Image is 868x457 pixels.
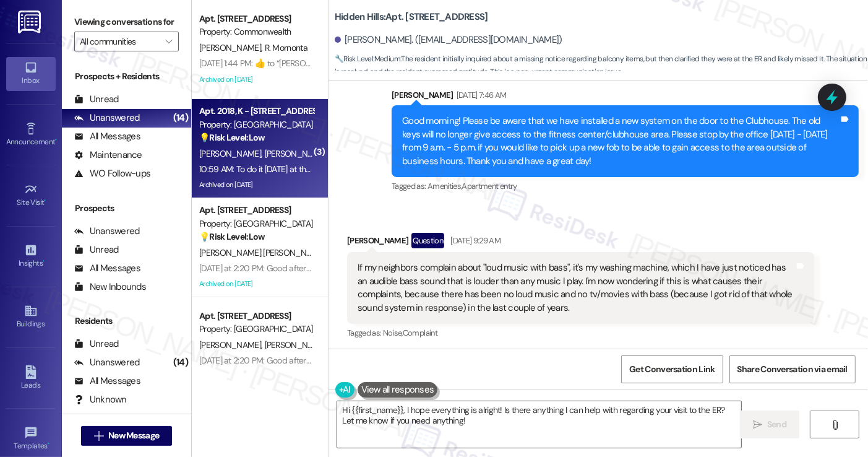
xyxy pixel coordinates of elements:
[383,328,403,338] span: Noise ,
[74,149,142,162] div: Maintenance
[264,148,326,159] span: [PERSON_NAME]
[6,362,56,395] a: Leads
[830,420,840,430] i: 
[6,422,56,456] a: Templates •
[753,420,762,430] i: 
[198,72,315,87] div: Archived on [DATE]
[45,196,46,205] span: •
[6,240,56,273] a: Insights •
[74,393,127,406] div: Unknown
[740,411,800,438] button: Send
[74,12,179,32] label: Viewing conversations for
[74,225,140,238] div: Unanswered
[199,231,265,242] strong: 💡 Risk Level: Low
[199,132,265,143] strong: 💡 Risk Level: Low
[62,315,191,328] div: Residents
[18,11,43,33] img: ResiDesk Logo
[453,89,507,102] div: [DATE] 7:46 AM
[165,37,172,46] i: 
[74,111,140,124] div: Unanswered
[767,418,786,431] span: Send
[74,243,119,256] div: Unread
[198,276,315,292] div: Archived on [DATE]
[729,355,856,383] button: Share Conversation via email
[62,202,191,215] div: Prospects
[74,93,119,106] div: Unread
[6,300,56,334] a: Buildings
[392,177,859,195] div: Tagged as:
[170,108,191,128] div: (14)
[358,261,794,315] div: If my neighbors complain about "loud music with bass", it's my washing machine, which I have just...
[74,375,140,388] div: All Messages
[199,247,329,258] span: [PERSON_NAME] [PERSON_NAME]
[347,324,814,342] div: Tagged as:
[198,177,315,193] div: Archived on [DATE]
[335,33,562,46] div: [PERSON_NAME]. ([EMAIL_ADDRESS][DOMAIN_NAME])
[199,310,314,323] div: Apt. [STREET_ADDRESS]
[737,363,848,376] span: Share Conversation via email
[170,353,191,372] div: (14)
[335,53,868,79] span: : The resident initially inquired about a missing notice regarding balcony items, but then clarif...
[347,233,814,253] div: [PERSON_NAME]
[198,369,315,385] div: Archived on [DATE]
[48,440,49,448] span: •
[335,54,400,64] strong: 🔧 Risk Level: Medium
[199,339,265,350] span: [PERSON_NAME]
[6,57,56,90] a: Inbox
[199,12,314,25] div: Apt. [STREET_ADDRESS]
[199,148,265,159] span: [PERSON_NAME]
[74,130,140,143] div: All Messages
[621,355,723,383] button: Get Conversation Link
[199,204,314,217] div: Apt. [STREET_ADDRESS]
[74,337,119,350] div: Unread
[411,233,444,248] div: Question
[462,181,517,191] span: Apartment entry
[80,32,159,51] input: All communities
[94,431,103,441] i: 
[629,363,715,376] span: Get Conversation Link
[447,234,501,247] div: [DATE] 9:29 AM
[199,105,314,118] div: Apt. 2018, K - [STREET_ADDRESS]
[402,115,839,168] div: Good morning! Please be aware that we have installed a new system on the door to the Clubhouse. T...
[74,356,140,369] div: Unanswered
[403,328,437,338] span: Complaint
[6,179,56,212] a: Site Visit •
[62,70,191,83] div: Prospects + Residents
[264,339,326,350] span: [PERSON_NAME]
[74,262,140,275] div: All Messages
[55,136,57,144] span: •
[199,25,314,38] div: Property: Commonwealth
[428,181,462,191] span: Amenities ,
[264,42,307,53] span: R. Mornonta
[74,281,146,294] div: New Inbounds
[43,257,45,266] span: •
[335,11,488,24] b: Hidden Hills: Apt. [STREET_ADDRESS]
[392,89,859,106] div: [PERSON_NAME]
[337,401,741,448] textarea: Hi {{first_name}}, I hope everything is alright! Is there anything I can help with regarding your...
[199,323,314,336] div: Property: [GEOGRAPHIC_DATA]
[199,217,314,230] div: Property: [GEOGRAPHIC_DATA]
[81,426,173,446] button: New Message
[74,167,150,180] div: WO Follow-ups
[199,42,265,53] span: [PERSON_NAME]
[199,118,314,131] div: Property: [GEOGRAPHIC_DATA]
[199,163,682,175] div: 10:59 AM: To do it [DATE] at the latest!! And I wanted to remind you about the 2-bedroom apartmen...
[108,429,159,442] span: New Message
